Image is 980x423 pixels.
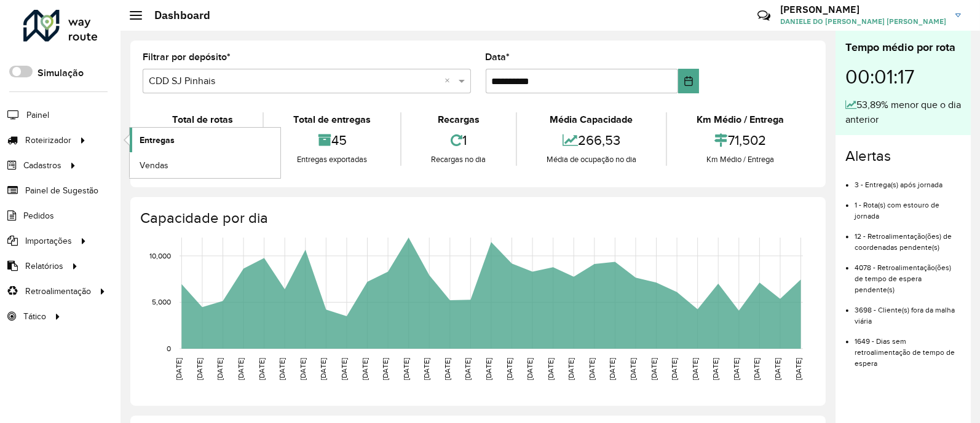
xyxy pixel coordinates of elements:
[267,127,397,153] div: 45
[25,235,72,247] span: Importações
[845,39,961,56] div: Tempo médio por rota
[629,358,637,380] text: [DATE]
[588,358,596,380] text: [DATE]
[38,66,84,80] label: Simulação
[780,4,946,15] h3: [PERSON_NAME]
[567,358,575,380] text: [DATE]
[167,344,171,352] text: 0
[422,358,430,380] text: [DATE]
[670,127,810,153] div: 71,502
[299,358,307,380] text: [DATE]
[23,209,54,222] span: Pedidos
[773,358,781,380] text: [DATE]
[520,153,663,166] div: Média de ocupação no dia
[855,170,961,190] li: 3 - Entrega(s) após jornada
[25,134,71,147] span: Roteirizador
[670,358,678,380] text: [DATE]
[278,358,286,380] text: [DATE]
[855,222,961,253] li: 12 - Retroalimentação(ões) de coordenadas pendente(s)
[780,16,946,27] span: DANIELE DO [PERSON_NAME] [PERSON_NAME]
[845,56,961,98] div: 00:01:17
[794,358,802,380] text: [DATE]
[855,295,961,327] li: 3698 - Cliente(s) fora da malha viária
[319,358,327,380] text: [DATE]
[25,260,63,273] span: Relatórios
[142,9,210,22] h2: Dashboard
[670,153,810,166] div: Km Médio / Entrega
[149,252,171,260] text: 10,000
[732,358,740,380] text: [DATE]
[484,358,492,380] text: [DATE]
[753,358,761,380] text: [DATE]
[855,190,961,222] li: 1 - Rota(s) com estouro de jornada
[608,358,616,380] text: [DATE]
[650,358,658,380] text: [DATE]
[845,147,961,165] h4: Alertas
[140,134,175,147] span: Entregas
[547,358,555,380] text: [DATE]
[237,358,245,380] text: [DATE]
[464,358,472,380] text: [DATE]
[405,127,512,153] div: 1
[140,209,813,227] h4: Capacidade por dia
[152,298,171,306] text: 5,000
[405,112,512,127] div: Recargas
[845,98,961,127] div: 53,89% menor que o dia anterior
[267,112,397,127] div: Total de entregas
[140,159,168,172] span: Vendas
[711,358,719,380] text: [DATE]
[216,358,224,380] text: [DATE]
[26,109,49,122] span: Painel
[146,112,259,127] div: Total de rotas
[505,358,513,380] text: [DATE]
[130,128,280,152] a: Entregas
[25,285,91,298] span: Retroalimentação
[175,358,183,380] text: [DATE]
[670,112,810,127] div: Km Médio / Entrega
[520,112,663,127] div: Média Capacidade
[130,153,280,177] a: Vendas
[196,358,204,380] text: [DATE]
[258,358,266,380] text: [DATE]
[25,184,98,197] span: Painel de Sugestão
[381,358,389,380] text: [DATE]
[23,310,46,323] span: Tático
[486,50,510,64] label: Data
[520,127,663,153] div: 266,53
[526,358,534,380] text: [DATE]
[691,358,699,380] text: [DATE]
[443,358,451,380] text: [DATE]
[143,50,231,64] label: Filtrar por depósito
[855,327,961,369] li: 1649 - Dias sem retroalimentação de tempo de espera
[361,358,369,380] text: [DATE]
[405,153,512,166] div: Recargas no dia
[267,153,397,166] div: Entregas exportadas
[445,74,456,88] span: Clear all
[402,358,410,380] text: [DATE]
[340,358,348,380] text: [DATE]
[855,253,961,295] li: 4078 - Retroalimentação(ões) de tempo de espera pendente(s)
[751,2,777,29] a: Contato Rápido
[678,69,699,93] button: Choose Date
[23,159,61,172] span: Cadastros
